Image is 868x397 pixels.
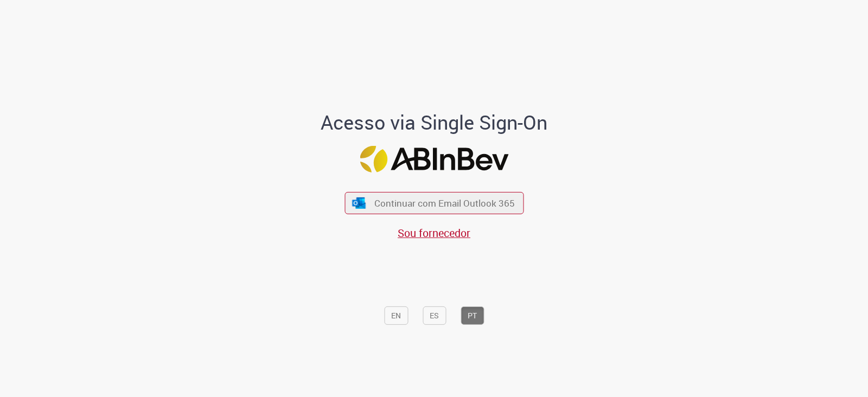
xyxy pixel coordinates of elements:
[352,197,367,208] img: ícone Azure/Microsoft 360
[384,306,408,325] button: EN
[360,146,508,172] img: Logo ABInBev
[344,192,524,214] button: ícone Azure/Microsoft 360 Continuar com Email Outlook 365
[398,226,470,240] a: Sou fornecedor
[374,197,515,209] span: Continuar com Email Outlook 365
[423,306,446,325] button: ES
[284,112,585,133] h1: Acesso via Single Sign-On
[461,306,484,325] button: PT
